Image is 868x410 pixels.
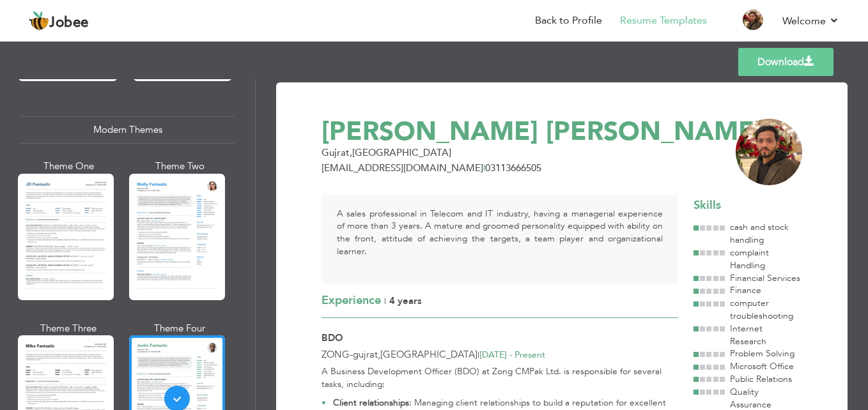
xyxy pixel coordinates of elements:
[314,119,727,145] div: [PERSON_NAME] [PERSON_NAME]
[730,221,789,246] span: cash and stock handling
[353,348,378,361] span: gujrat
[29,11,49,31] img: jobee.io
[29,11,89,31] a: Jobee
[743,10,763,30] img: Profile Img
[333,397,409,409] strong: Client relationships
[485,162,541,174] span: 03113666505
[483,162,485,174] span: |
[730,373,792,385] span: Public Relations
[20,116,235,144] div: Modern Themes
[730,284,761,296] span: Finance
[350,348,353,361] span: -
[730,247,769,271] span: complaint Handling
[322,348,350,361] span: ZONG
[49,16,89,30] span: Jobee
[132,160,228,173] div: Theme Two
[389,294,422,307] span: 4 Years
[736,119,802,185] img: H8BQkjdXzLeofwAAAAASUVORK5CYII=
[730,323,766,347] span: Internet Research
[350,146,352,159] span: ,
[322,195,678,284] div: A sales professional in Telecom and IT industry, having a managerial experience of more than 3 ye...
[730,272,800,284] span: Financial Services
[535,13,602,28] a: Back to Profile
[730,297,793,322] span: computer troubleshooting
[132,322,228,335] div: Theme Four
[782,13,839,29] a: Welcome
[694,197,802,214] div: Skills
[738,48,833,76] a: Download
[322,292,381,308] span: Experience
[322,331,343,344] span: BDO
[620,13,707,28] a: Resume Templates
[380,348,477,361] span: [GEOGRAPHIC_DATA]
[384,295,386,307] span: |
[20,322,116,335] div: Theme Three
[479,349,545,361] span: [DATE] - Present
[322,162,483,174] span: [EMAIL_ADDRESS][DOMAIN_NAME]
[477,349,479,361] span: |
[730,360,794,372] span: Microsoft Office
[20,160,116,173] div: Theme One
[378,348,380,361] span: ,
[322,146,451,159] span: Gujrat [GEOGRAPHIC_DATA]
[730,347,794,360] span: Problem Solving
